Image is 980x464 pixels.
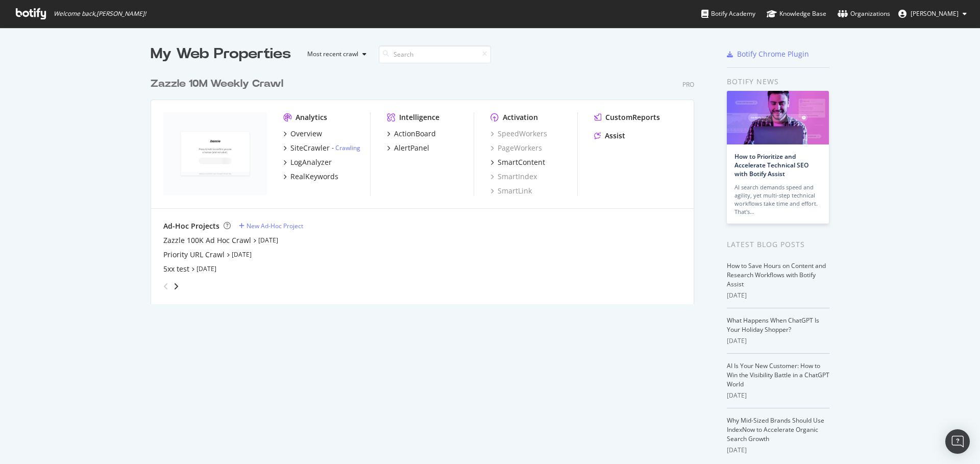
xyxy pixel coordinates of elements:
[247,222,303,230] div: New Ad-Hoc Project
[283,157,332,167] a: LogAnalyzer
[945,429,970,454] div: Open Intercom Messenger
[332,143,360,152] div: -
[163,250,225,260] a: Priority URL Crawl
[394,129,436,139] div: ActionBoard
[299,46,371,62] button: Most recent crawl
[296,112,327,123] div: Analytics
[491,186,532,196] a: SmartLink
[727,261,826,288] a: How to Save Hours on Content and Research Workflows with Botify Assist
[727,336,829,346] div: [DATE]
[283,129,322,139] a: Overview
[163,221,219,231] div: Ad-Hoc Projects
[767,9,826,19] div: Knowledge Base
[232,250,252,259] a: [DATE]
[911,9,959,18] span: Karena Yang
[394,143,429,153] div: AlertPanel
[163,112,267,195] img: zazzle.com
[605,112,660,123] div: CustomReports
[387,143,429,153] a: AlertPanel
[239,222,303,230] a: New Ad-Hoc Project
[503,112,538,123] div: Activation
[197,264,216,273] a: [DATE]
[727,361,829,388] a: AI Is Your New Customer: How to Win the Visibility Battle in a ChatGPT World
[290,157,332,167] div: LogAnalyzer
[727,239,829,250] div: Latest Blog Posts
[734,183,821,216] div: AI search demands speed and agility, yet multi-step technical workflows take time and effort. Tha...
[727,446,829,455] div: [DATE]
[151,64,702,304] div: grid
[682,80,694,89] div: Pro
[491,143,542,153] a: PageWorkers
[283,172,338,182] a: RealKeywords
[727,49,809,59] a: Botify Chrome Plugin
[890,6,975,22] button: [PERSON_NAME]
[727,291,829,300] div: [DATE]
[727,316,819,334] a: What Happens When ChatGPT Is Your Holiday Shopper?
[838,9,890,19] div: Organizations
[307,51,358,57] div: Most recent crawl
[491,172,537,182] a: SmartIndex
[594,131,625,141] a: Assist
[498,157,545,167] div: SmartContent
[379,45,491,63] input: Search
[491,157,545,167] a: SmartContent
[727,91,829,144] img: How to Prioritize and Accelerate Technical SEO with Botify Assist
[727,391,829,400] div: [DATE]
[290,129,322,139] div: Overview
[283,143,360,153] a: SiteCrawler- Crawling
[727,416,824,443] a: Why Mid-Sized Brands Should Use IndexNow to Accelerate Organic Search Growth
[163,264,189,274] a: 5xx test
[727,76,829,87] div: Botify news
[151,77,283,91] div: Zazzle 10M Weekly Crawl
[159,278,173,295] div: angle-left
[701,9,755,19] div: Botify Academy
[491,129,547,139] a: SpeedWorkers
[737,49,809,59] div: Botify Chrome Plugin
[387,129,436,139] a: ActionBoard
[290,143,330,153] div: SiteCrawler
[605,131,625,141] div: Assist
[594,112,660,123] a: CustomReports
[734,152,808,178] a: How to Prioritize and Accelerate Technical SEO with Botify Assist
[335,143,360,152] a: Crawling
[399,112,439,123] div: Intelligence
[54,10,146,18] span: Welcome back, [PERSON_NAME] !
[290,172,338,182] div: RealKeywords
[173,281,180,291] div: angle-right
[258,236,278,245] a: [DATE]
[151,77,287,91] a: Zazzle 10M Weekly Crawl
[151,44,291,64] div: My Web Properties
[163,235,251,246] a: Zazzle 100K Ad Hoc Crawl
